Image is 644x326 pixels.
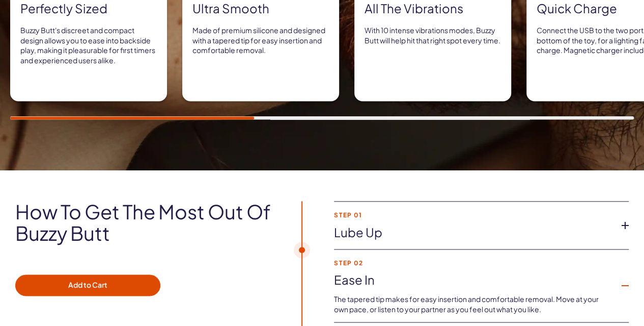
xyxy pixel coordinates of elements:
p: Made of premium silicone and designed with a tapered tip for easy insertion and comfortable removal. [192,26,329,56]
p: With 10 intense vibrations modes, Buzzy Butt will help hit that right spot every time. [365,26,501,45]
button: Add to Cart [15,274,160,296]
strong: Step 02 [334,260,612,266]
a: Lube up [334,224,612,241]
h2: How to get the most out of Buzzy Butt [15,201,273,244]
p: Buzzy Butt's discreet and compact design allows you to ease into backside play, making it pleasur... [20,26,157,65]
strong: Step 01 [334,212,612,218]
p: The tapered tip makes for easy insertion and comfortable removal. Move at your own pace, or liste... [334,294,612,314]
a: Ease in [334,271,612,289]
